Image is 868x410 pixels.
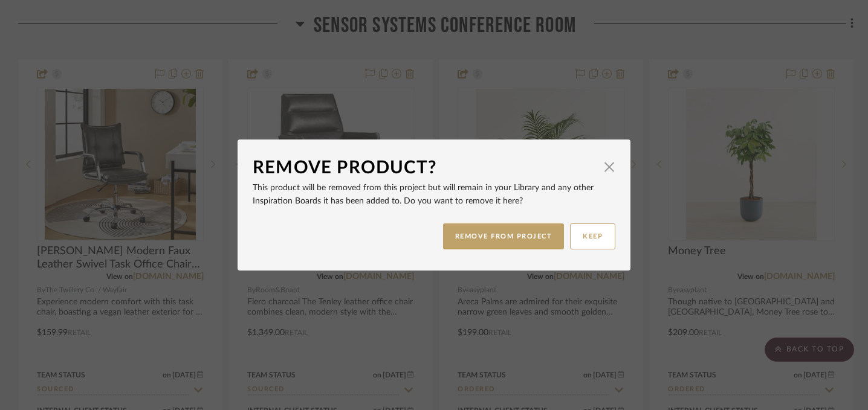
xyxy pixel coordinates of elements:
[253,181,615,208] p: This product will be removed from this project but will remain in your Library and any other Insp...
[570,223,615,249] button: KEEP
[253,155,597,181] div: Remove Product?
[253,155,615,181] dialog-header: Remove Product?
[443,223,565,249] button: REMOVE FROM PROJECT
[597,155,621,179] button: Close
